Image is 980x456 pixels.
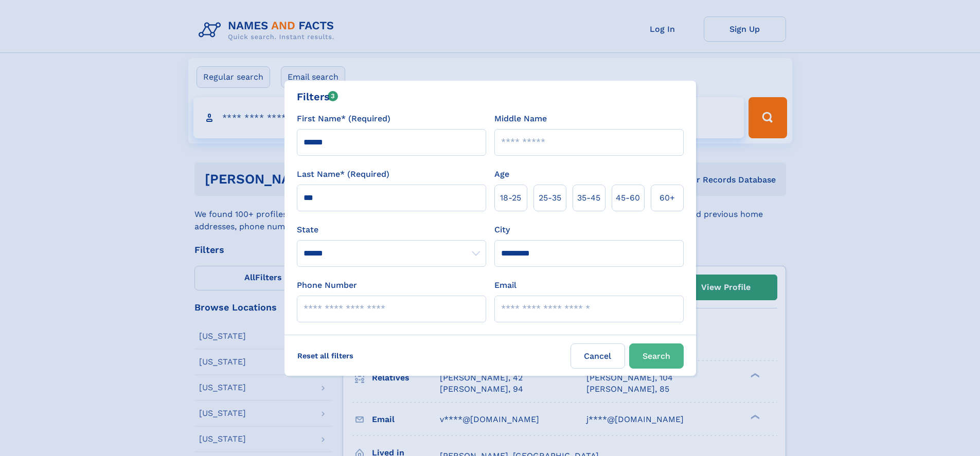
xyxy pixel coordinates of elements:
[629,343,684,369] button: Search
[297,89,338,104] div: Filters
[494,224,510,236] label: City
[660,192,675,204] span: 60+
[571,343,625,369] label: Cancel
[297,279,357,291] label: Phone Number
[494,113,547,125] label: Middle Name
[297,168,389,180] label: Last Name* (Required)
[494,168,509,180] label: Age
[494,279,516,291] label: Email
[297,113,390,125] label: First Name* (Required)
[297,224,486,236] label: State
[577,192,600,204] span: 35‑45
[616,192,640,204] span: 45‑60
[500,192,521,204] span: 18‑25
[539,192,561,204] span: 25‑35
[291,343,360,368] label: Reset all filters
